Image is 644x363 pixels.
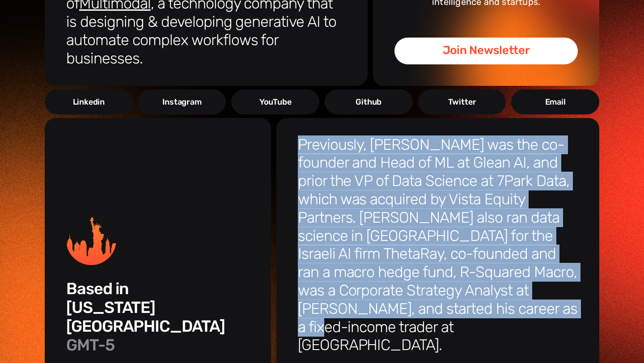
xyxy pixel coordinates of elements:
[66,335,114,355] span: GMT-5
[545,97,566,107] div: Email
[325,89,413,114] a: Github
[298,136,578,355] h3: Previously, [PERSON_NAME] was the co-founder and Head of ML at Glean AI, and prior the VP of Data...
[66,279,250,355] h2: Based in [US_STATE][GEOGRAPHIC_DATA] ‍
[45,89,133,114] a: Linkedin
[259,97,292,107] div: YouTube
[356,97,381,107] div: Github
[138,89,226,114] a: Instagram
[231,89,319,114] a: YouTube
[73,97,105,107] div: Linkedin
[394,38,578,64] a: Join Newsletter
[511,89,599,114] a: Email
[162,97,201,107] div: Instagram
[418,89,506,114] a: Twitter
[448,97,476,107] div: Twitter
